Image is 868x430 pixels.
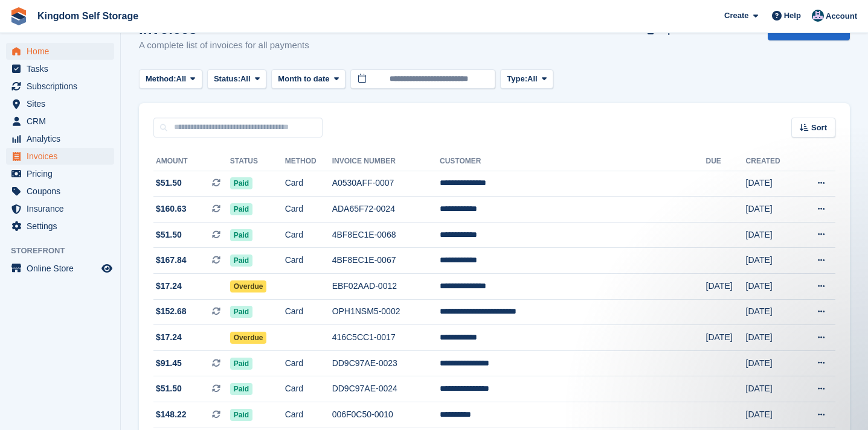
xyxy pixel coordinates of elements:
span: $152.68 [156,305,187,318]
td: 006F0C50-0010 [332,402,440,428]
span: $17.24 [156,280,182,292]
span: Paid [230,306,252,318]
button: Status: All [207,69,266,89]
td: EBF02AAD-0012 [332,274,440,300]
span: Insurance [27,200,99,217]
a: menu [6,165,114,182]
td: [DATE] [746,197,798,223]
a: menu [6,60,114,77]
td: A0530AFF-0007 [332,171,440,197]
td: Card [285,171,332,197]
td: [DATE] [746,402,798,428]
span: $91.45 [156,357,182,370]
td: Card [285,402,332,428]
span: Status: [214,73,240,85]
td: Card [285,222,332,248]
span: $17.24 [156,331,182,344]
span: Invoices [27,148,99,165]
span: Sort [811,122,827,134]
td: Card [285,197,332,223]
span: Paid [230,229,252,241]
span: Account [826,10,857,22]
th: Method [285,152,332,171]
span: $167.84 [156,254,187,267]
td: [DATE] [746,274,798,300]
button: Month to date [271,69,346,89]
span: Storefront [11,245,120,257]
span: Create [724,10,748,22]
td: [DATE] [746,222,798,248]
th: Customer [440,152,706,171]
a: Kingdom Self Storage [33,6,143,26]
th: Invoice Number [332,152,440,171]
button: Type: All [500,69,553,89]
th: Created [746,152,798,171]
td: [DATE] [746,299,798,325]
td: Card [285,299,332,325]
span: Coupons [27,183,99,200]
span: $148.22 [156,408,187,421]
span: Settings [27,218,99,235]
span: $51.50 [156,229,182,241]
td: [DATE] [746,325,798,351]
th: Due [706,152,746,171]
span: All [240,73,251,85]
span: Tasks [27,60,99,77]
th: Status [230,152,285,171]
td: OPH1NSM5-0002 [332,299,440,325]
span: All [527,73,538,85]
td: [DATE] [746,376,798,402]
span: $51.50 [156,382,182,395]
td: [DATE] [746,350,798,376]
span: Overdue [230,332,267,344]
span: Method: [146,73,176,85]
a: menu [6,148,114,165]
td: [DATE] [746,171,798,197]
span: Help [784,10,801,22]
td: DD9C97AE-0024 [332,376,440,402]
td: Card [285,376,332,402]
span: Type: [507,73,527,85]
span: Sites [27,95,99,112]
a: menu [6,200,114,217]
span: Paid [230,383,252,395]
a: menu [6,130,114,147]
span: Paid [230,177,252,189]
span: Paid [230,409,252,421]
p: A complete list of invoices for all payments [139,39,309,52]
img: Bradley Werlin [812,10,824,22]
span: Paid [230,203,252,215]
span: Home [27,43,99,60]
a: menu [6,260,114,277]
a: menu [6,43,114,60]
td: Card [285,248,332,274]
td: 4BF8EC1E-0068 [332,222,440,248]
td: Card [285,350,332,376]
span: Subscriptions [27,78,99,95]
img: stora-icon-8386f47178a22dfd0bd8f6a31ec36ba5ce8667c1dd55bd0f319d3a0aa187defe.svg [10,7,28,25]
td: 4BF8EC1E-0067 [332,248,440,274]
td: ADA65F72-0024 [332,197,440,223]
span: Paid [230,255,252,267]
a: menu [6,78,114,95]
td: [DATE] [746,248,798,274]
a: menu [6,183,114,200]
span: $51.50 [156,177,182,189]
td: [DATE] [706,274,746,300]
span: Paid [230,358,252,370]
td: DD9C97AE-0023 [332,350,440,376]
th: Amount [153,152,230,171]
button: Method: All [139,69,202,89]
a: Preview store [100,261,114,276]
a: menu [6,218,114,235]
span: All [176,73,187,85]
span: Online Store [27,260,99,277]
td: [DATE] [706,325,746,351]
a: menu [6,113,114,130]
td: 416C5CC1-0017 [332,325,440,351]
span: Pricing [27,165,99,182]
span: Overdue [230,280,267,292]
span: Analytics [27,130,99,147]
span: CRM [27,113,99,130]
span: Month to date [278,73,329,85]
